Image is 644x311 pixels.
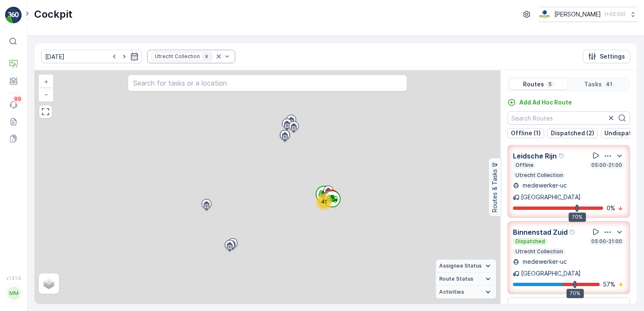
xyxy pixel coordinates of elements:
p: Utrecht Collection [515,248,564,255]
p: Binnenstad Zuid [513,227,568,237]
p: 99 [14,96,21,102]
p: 5 [547,81,553,88]
span: + [44,78,48,85]
span: Activities [439,289,464,295]
p: ( +02:00 ) [604,11,625,18]
p: medewerker-uc [521,257,567,266]
span: − [44,91,48,98]
div: 41 [316,193,333,210]
div: Help Tooltip Icon [569,229,576,236]
p: 41 [605,81,613,88]
p: Offline (1) [511,129,541,137]
span: Assignee Status [439,263,482,269]
input: Search Routes [507,111,630,125]
img: basis-logo_rgb2x.png [539,10,551,19]
p: Leidsche Rijn [513,151,557,161]
p: 57 % [603,280,615,289]
span: v 1.51.0 [5,276,22,281]
a: Add Ad Hoc Route [507,98,572,107]
button: [PERSON_NAME](+02:00) [539,7,637,22]
p: Routes & Tasks [491,169,499,212]
div: Remove Utrecht Collection [202,53,211,60]
p: medewerker-uc [521,181,567,190]
p: [PERSON_NAME] [554,10,601,19]
p: [GEOGRAPHIC_DATA] [521,193,581,201]
p: Add Ad Hoc Route [519,98,572,107]
summary: Assignee Status [436,260,496,273]
button: Dispatched (2) [547,128,598,138]
div: 70% [569,212,586,222]
p: 05:00-21:00 [590,162,623,169]
button: MM [5,282,22,304]
img: logo [5,7,22,24]
button: Offline (1) [507,128,544,138]
input: Search for tasks or a location [128,75,407,91]
p: 0 % [606,204,615,212]
a: Zoom Out [40,88,52,101]
p: Tasks [584,80,602,88]
p: Cockpit [34,8,72,21]
a: Layers [40,274,58,293]
span: 41 [321,198,327,205]
summary: Route Status [436,273,496,286]
p: Dispatched (2) [551,129,594,137]
div: Help Tooltip Icon [558,153,565,159]
div: MM [7,287,21,300]
p: Routes [523,80,544,88]
div: 70% [566,289,584,298]
p: Utrecht Collection [515,172,564,179]
span: Route Status [439,276,473,282]
p: 05:00-21:00 [590,238,623,245]
input: dd/mm/yyyy [41,50,142,63]
a: 99 [5,97,22,113]
p: [GEOGRAPHIC_DATA] [521,269,581,278]
button: Settings [583,50,630,63]
p: Offline [515,162,534,169]
summary: Activities [436,286,496,299]
a: Zoom In [40,75,52,88]
p: Settings [600,52,625,61]
p: Dispatched [515,238,546,245]
div: Utrecht Collection [152,52,201,60]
